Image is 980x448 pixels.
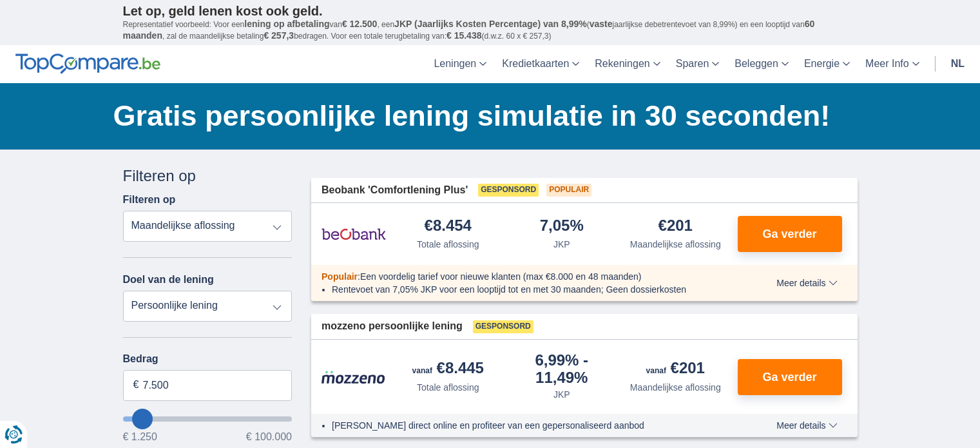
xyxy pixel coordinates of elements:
[311,270,740,283] div: :
[727,45,796,83] a: Beleggen
[322,271,358,282] span: Populair
[590,19,613,29] span: vaste
[630,238,721,251] div: Maandelijkse aflossing
[332,419,729,432] li: [PERSON_NAME] direct online en profiteer van een gepersonaliseerd aanbod
[342,19,378,29] span: € 12.500
[322,218,386,250] img: product.pl.alt Beobank
[113,96,858,136] h1: Gratis persoonlijke lening simulatie in 30 seconden!
[796,45,858,83] a: Energie
[417,381,479,394] div: Totale aflossing
[494,45,587,83] a: Kredietkaarten
[478,184,539,197] span: Gesponsord
[322,183,468,198] span: Beobank 'Comfortlening Plus'
[738,359,842,395] button: Ga verder
[412,360,484,378] div: €8.445
[332,283,729,296] li: Rentevoet van 7,05% JKP voor een looptijd tot en met 30 maanden; Geen dossierkosten
[123,3,858,19] p: Let op, geld lenen kost ook geld.
[360,271,642,282] span: Een voordelig tarief voor nieuwe klanten (max €8.000 en 48 maanden)
[426,45,494,83] a: Leningen
[447,30,482,41] span: € 15.438
[123,353,293,365] label: Bedrag
[123,416,293,422] input: wantToBorrow
[322,319,463,334] span: mozzeno persoonlijke lening
[417,238,479,251] div: Totale aflossing
[473,320,533,333] span: Gesponsord
[510,353,614,385] div: 6,99%
[123,432,157,442] span: € 1.250
[246,432,292,442] span: € 100.000
[738,216,842,252] button: Ga verder
[123,274,214,286] label: Doel van de lening
[762,371,816,383] span: Ga verder
[646,360,705,378] div: €201
[264,30,294,41] span: € 257,3
[322,370,386,384] img: product.pl.alt Mozzeno
[553,238,570,251] div: JKP
[630,381,721,394] div: Maandelijkse aflossing
[425,218,472,235] div: €8.454
[394,19,587,29] span: JKP (Jaarlijks Kosten Percentage) van 8,99%
[133,378,139,393] span: €
[540,218,584,235] div: 7,05%
[15,54,160,74] img: TopCompare
[587,45,668,83] a: Rekeningen
[546,184,591,197] span: Populair
[776,421,837,430] span: Meer details
[767,420,847,431] button: Meer details
[943,45,972,83] a: nl
[668,45,727,83] a: Sparen
[123,19,858,42] p: Representatief voorbeeld: Voor een van , een ( jaarlijkse debetrentevoet van 8,99%) en een loopti...
[776,278,837,287] span: Meer details
[553,388,570,401] div: JKP
[658,218,693,235] div: €201
[858,45,927,83] a: Meer Info
[767,278,847,288] button: Meer details
[762,228,816,240] span: Ga verder
[123,165,293,187] div: Filteren op
[123,194,176,206] label: Filteren op
[123,19,815,41] span: 60 maanden
[244,19,329,29] span: lening op afbetaling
